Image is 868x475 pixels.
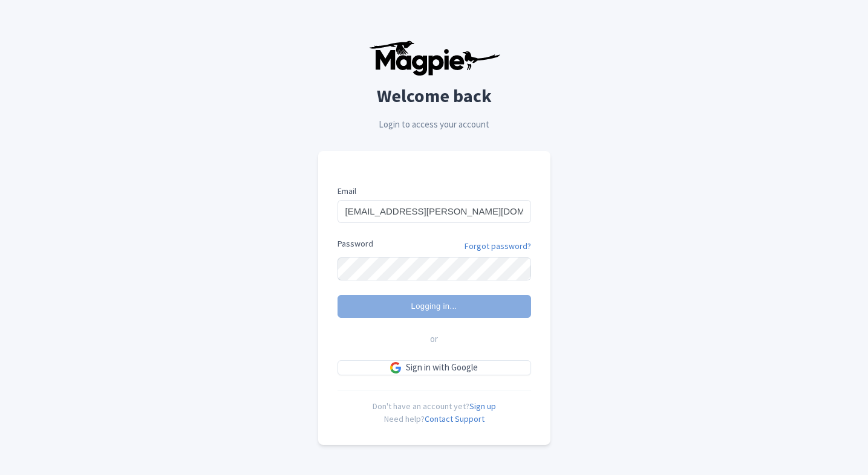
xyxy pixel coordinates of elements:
img: google.svg [390,362,401,373]
a: Sign up [469,401,496,412]
a: Forgot password? [465,240,531,253]
h2: Welcome back [318,86,550,106]
p: Login to access your account [318,118,550,132]
label: Password [338,237,373,250]
input: Logging in... [338,295,531,318]
a: Contact Support [425,413,485,424]
input: you@example.com [338,200,531,223]
div: Don't have an account yet? Need help? [338,390,531,425]
a: Sign in with Google [338,360,531,375]
label: Email [338,185,531,198]
span: or [430,332,438,346]
img: logo-ab69f6fb50320c5b225c76a69d11143b.png [366,40,502,76]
